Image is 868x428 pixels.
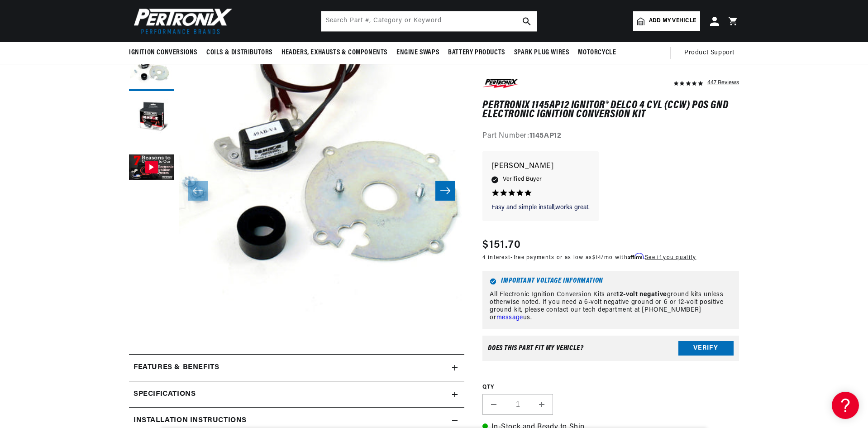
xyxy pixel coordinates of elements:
[510,42,574,63] summary: Spark Plug Wires
[129,381,464,408] summary: Specifications
[134,415,247,427] h2: Installation instructions
[490,278,732,285] h6: Important Voltage Information
[392,42,444,63] summary: Engine Swaps
[488,345,583,352] div: Does This part fit My vehicle?
[277,42,392,63] summary: Headers, Exhausts & Components
[503,175,542,185] span: Verified Buyer
[129,5,233,37] img: Pertronix
[448,48,505,58] span: Battery Products
[134,362,219,374] h2: Features & Benefits
[188,181,208,201] button: Slide left
[482,254,696,262] p: 4 interest-free payments or as low as /mo with .
[129,46,464,336] media-gallery: Gallery Viewer
[444,42,510,63] summary: Battery Products
[678,341,734,356] button: Verify
[578,48,616,58] span: Motorcycle
[129,46,174,91] button: Load image 1 in gallery view
[396,48,439,58] span: Engine Swaps
[129,355,464,381] summary: Features & Benefits
[491,203,590,212] p: Easy and simple install,works great.
[482,237,521,254] span: $151.70
[202,42,277,63] summary: Coils & Distributors
[496,314,523,321] a: message
[129,96,174,141] button: Load image 2 in gallery view
[707,77,739,88] div: 447 Reviews
[435,181,455,201] button: Slide right
[684,48,734,58] span: Product Support
[649,17,696,25] span: Add my vehicle
[321,11,537,31] input: Search Part #, Category or Keyword
[592,255,601,261] span: $14
[482,131,739,143] div: Part Number:
[491,160,590,173] p: [PERSON_NAME]
[684,42,739,64] summary: Product Support
[616,291,667,298] strong: 12-volt negative
[645,255,696,261] a: See if you qualify - Learn more about Affirm Financing (opens in modal)
[134,389,196,400] h2: Specifications
[482,101,739,120] h1: PerTronix 1145AP12 Ignitor® Delco 4 cyl (ccw) Pos Gnd Electronic Ignition Conversion Kit
[482,384,739,392] label: QTY
[573,42,620,63] summary: Motorcycle
[281,48,387,58] span: Headers, Exhausts & Components
[514,48,569,58] span: Spark Plug Wires
[490,291,732,322] p: All Electronic Ignition Conversion Kits are ground kits unless otherwise noted. If you need a 6-v...
[129,42,202,63] summary: Ignition Conversions
[129,48,197,58] span: Ignition Conversions
[529,133,562,140] strong: 1145AP12
[206,48,272,58] span: Coils & Distributors
[517,11,537,31] button: search button
[633,11,700,31] a: Add my vehicle
[628,253,644,260] span: Affirm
